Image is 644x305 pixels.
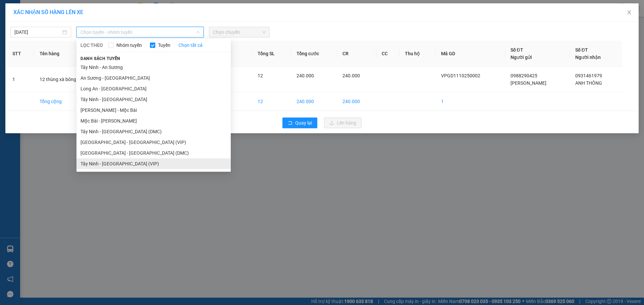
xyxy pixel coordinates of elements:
li: Tây Ninh - An Sương [76,62,231,73]
td: 240.000 [337,92,376,111]
span: 240.000 [297,73,314,78]
li: Long An - [GEOGRAPHIC_DATA] [76,83,231,94]
li: [PERSON_NAME] - Mộc Bài [76,105,231,116]
td: 240.000 [291,92,337,111]
li: Tây Ninh - [GEOGRAPHIC_DATA] (DMC) [76,126,231,137]
th: Tên hàng [34,41,100,67]
li: Tây Ninh - [GEOGRAPHIC_DATA] [76,94,231,105]
button: Close [620,3,639,22]
li: An Sương - [GEOGRAPHIC_DATA] [76,73,231,83]
td: 12 [252,92,291,111]
li: [GEOGRAPHIC_DATA] - [GEOGRAPHIC_DATA] (VIP) [76,137,231,148]
th: Thu hộ [399,41,435,67]
button: rollbackQuay lại [282,118,317,128]
li: Hotline: 1900 8153 [63,25,280,33]
th: CC [376,41,399,67]
td: Tổng cộng [34,92,100,111]
span: Người gửi [511,55,532,60]
li: [STREET_ADDRESS][PERSON_NAME]. [GEOGRAPHIC_DATA], Tỉnh [GEOGRAPHIC_DATA] [63,16,280,25]
th: Tổng cước [291,41,337,67]
span: Tuyến [155,42,173,49]
span: Số ĐT [575,47,588,53]
span: [PERSON_NAME] [511,80,546,86]
span: close [627,10,632,15]
input: 11/10/2025 [14,28,61,36]
span: Danh sách tuyến [76,56,124,62]
span: rollback [288,121,292,126]
span: Chọn tuyến - nhóm tuyến [80,27,200,37]
th: STT [7,41,34,67]
span: LỌC THEO [80,42,103,49]
li: Mộc Bài - [PERSON_NAME] [76,116,231,126]
span: ANH THÔNG [575,80,602,86]
th: Tổng SL [252,41,291,67]
th: CR [337,41,376,67]
span: Nhóm tuyến [114,42,145,49]
span: down [196,30,200,34]
td: 1 [436,92,505,111]
td: 1 [7,67,34,92]
td: 12 thùng xà bông [34,67,100,92]
span: 12 [258,73,263,78]
li: Tây Ninh - [GEOGRAPHIC_DATA] (VIP) [76,158,231,169]
b: GỬI : PV Gò Dầu [8,49,75,60]
th: Mã GD [436,41,505,67]
li: [GEOGRAPHIC_DATA] - [GEOGRAPHIC_DATA] (DMC) [76,148,231,158]
span: 0988290425 [511,73,537,78]
img: logo.jpg [8,8,42,42]
span: Số ĐT [511,47,523,53]
span: Chọn chuyến [213,27,266,37]
span: XÁC NHẬN SỐ HÀNG LÊN XE [13,9,83,15]
button: uploadLên hàng [324,118,362,128]
span: VPGD1110250002 [441,73,480,78]
span: 0931461979 [575,73,602,78]
span: 240.000 [342,73,360,78]
a: Chọn tất cả [178,42,203,49]
span: Quay lại [295,119,312,127]
span: Người nhận [575,55,601,60]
